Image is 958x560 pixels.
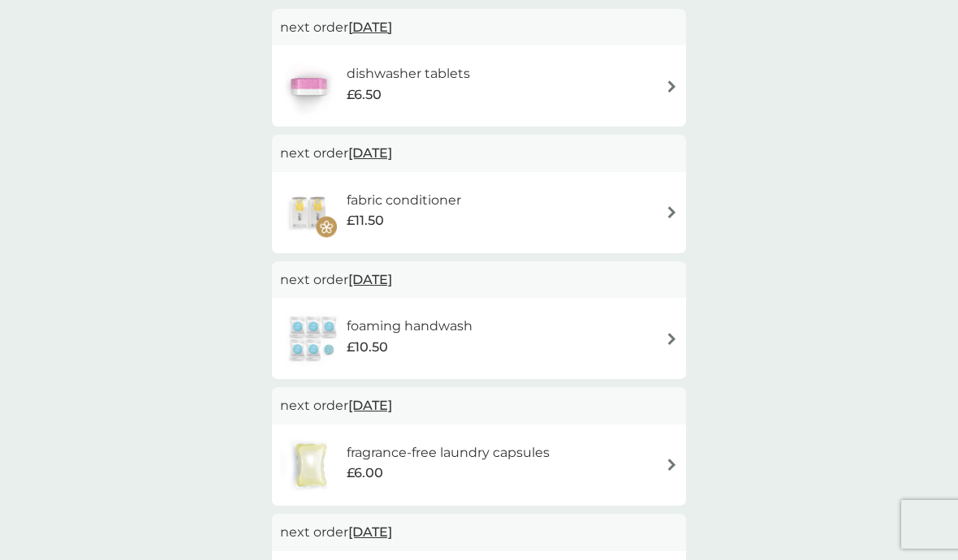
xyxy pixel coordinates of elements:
img: foaming handwash [280,310,347,367]
img: arrow right [666,206,678,218]
span: £11.50 [347,210,384,231]
p: next order [280,522,678,543]
span: £10.50 [347,337,388,358]
h6: foaming handwash [347,316,473,337]
span: £6.00 [347,463,383,484]
p: next order [280,269,678,291]
span: [DATE] [348,516,392,548]
span: [DATE] [348,137,392,169]
img: fabric conditioner [280,184,337,241]
img: arrow right [666,333,678,345]
span: [DATE] [348,11,392,43]
h6: fabric conditioner [347,190,461,211]
span: [DATE] [348,390,392,421]
img: arrow right [666,459,678,471]
p: next order [280,17,678,38]
img: fragrance-free laundry capsules [280,437,342,493]
h6: dishwasher tablets [347,63,470,84]
p: next order [280,395,678,416]
p: next order [280,143,678,164]
span: [DATE] [348,264,392,295]
span: £6.50 [347,84,382,106]
img: arrow right [666,80,678,93]
img: dishwasher tablets [280,58,337,114]
h6: fragrance-free laundry capsules [347,442,550,463]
